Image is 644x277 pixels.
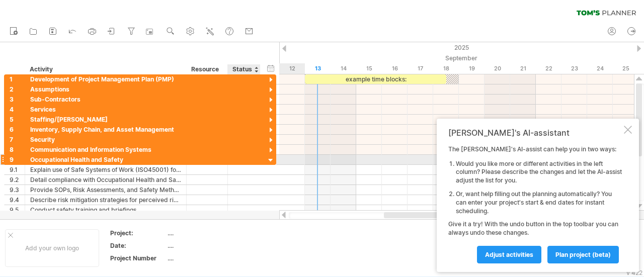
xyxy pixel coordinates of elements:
[587,63,613,74] div: Wednesday, 24 September 2025
[30,84,181,94] div: Assumptions
[232,64,255,74] div: Status
[279,63,305,74] div: Friday, 12 September 2025
[10,95,25,104] div: 3
[448,145,622,263] div: The [PERSON_NAME]'s AI-assist can help you in two ways: Give it a try! With the undo button in th...
[10,125,25,134] div: 6
[30,175,181,184] div: Detail compliance with Occupational Health and Safety measures
[30,135,181,144] div: Security
[10,165,25,174] div: 9.1
[30,115,181,124] div: Staffing/[PERSON_NAME]
[10,84,25,94] div: 2
[10,185,25,195] div: 9.3
[331,63,356,74] div: Sunday, 14 September 2025
[10,175,25,184] div: 9.2
[485,251,533,258] span: Adjust activities
[305,63,331,74] div: Saturday, 13 September 2025
[30,155,181,164] div: Occupational Health and Safety
[30,105,181,114] div: Services
[191,64,222,74] div: Resource
[30,185,181,195] div: Provide SOPs, Risk Assessments, and Safety Method Statements for each SOW task
[547,246,619,263] a: plan project (beta)
[561,63,587,74] div: Tuesday, 23 September 2025
[110,229,166,237] div: Project:
[30,95,181,104] div: Sub-Contractors
[30,195,181,205] div: Describe risk mitigation strategies for perceived risks
[305,74,446,84] div: example time blocks:
[168,241,252,250] div: ....
[30,145,181,154] div: Communication and Information Systems
[10,115,25,124] div: 5
[613,63,638,74] div: Thursday, 25 September 2025
[485,63,510,74] div: Saturday, 20 September 2025
[456,160,622,185] li: Would you like more or different activities in the left column? Please describe the changes and l...
[459,63,485,74] div: Friday, 19 September 2025
[168,229,252,237] div: ....
[448,128,622,138] div: [PERSON_NAME]'s AI-assistant
[30,64,181,74] div: Activity
[10,145,25,154] div: 8
[30,74,181,84] div: Development of Project Management Plan (PMP)
[356,63,382,74] div: Monday, 15 September 2025
[5,229,99,267] div: Add your own logo
[10,155,25,164] div: 9
[168,254,252,262] div: ....
[110,254,166,262] div: Project Number
[10,135,25,144] div: 7
[30,125,181,134] div: Inventory, Supply Chain, and Asset Management
[10,105,25,114] div: 4
[408,63,433,74] div: Wednesday, 17 September 2025
[510,63,536,74] div: Sunday, 21 September 2025
[110,241,166,250] div: Date:
[555,251,611,258] span: plan project (beta)
[626,269,642,276] div: v 422
[456,190,622,215] li: Or, want help filling out the planning automatically? You can enter your project's start & end da...
[10,195,25,205] div: 9.4
[30,165,181,174] div: Explain use of Safe Systems of Work (ISO45001) for service execution
[433,63,459,74] div: Thursday, 18 September 2025
[536,63,561,74] div: Monday, 22 September 2025
[477,246,541,263] a: Adjust activities
[10,74,25,84] div: 1
[382,63,408,74] div: Tuesday, 16 September 2025
[10,205,25,215] div: 9.5
[30,205,181,215] div: Conduct safety training and briefings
